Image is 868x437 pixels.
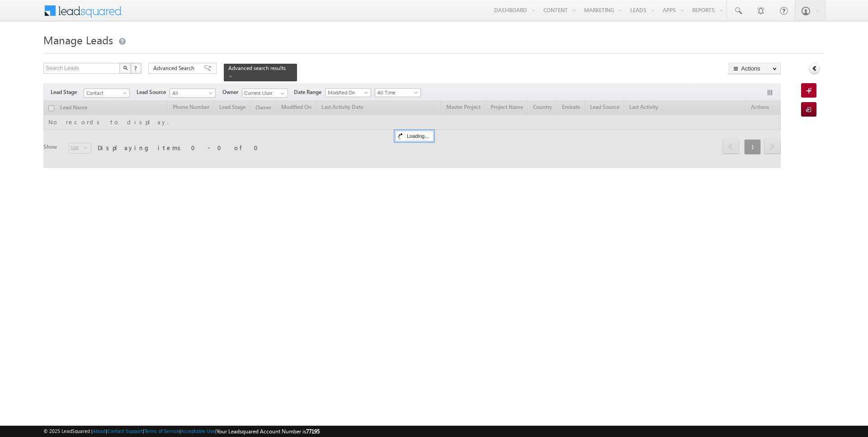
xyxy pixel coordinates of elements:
[217,428,320,435] span: Your Leadsquared Account Number is
[107,428,143,434] a: Contact Support
[43,33,113,47] span: Manage Leads
[228,65,286,71] span: Advanced search results
[325,88,371,97] a: Modified On
[84,89,130,98] a: Contact
[93,428,106,434] a: About
[395,131,434,141] div: Loading...
[294,88,325,96] span: Date Range
[170,89,213,97] span: All
[306,428,320,435] span: 77195
[375,89,418,97] span: All Time
[153,64,197,72] span: Advanced Search
[375,88,421,97] a: All Time
[43,427,320,436] span: © 2025 LeadSquared | | | | |
[181,428,215,434] a: Acceptable Use
[131,63,142,74] button: ?
[144,428,179,434] a: Terms of Service
[276,89,287,98] a: Show All Items
[51,88,84,96] span: Lead Stage
[222,88,242,96] span: Owner
[242,89,288,98] input: Type to Search
[123,66,127,70] img: Search
[137,88,170,96] span: Lead Source
[325,89,368,97] span: Modified On
[134,64,138,72] span: ?
[170,89,216,98] a: All
[84,89,127,97] span: Contact
[729,63,781,74] button: Actions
